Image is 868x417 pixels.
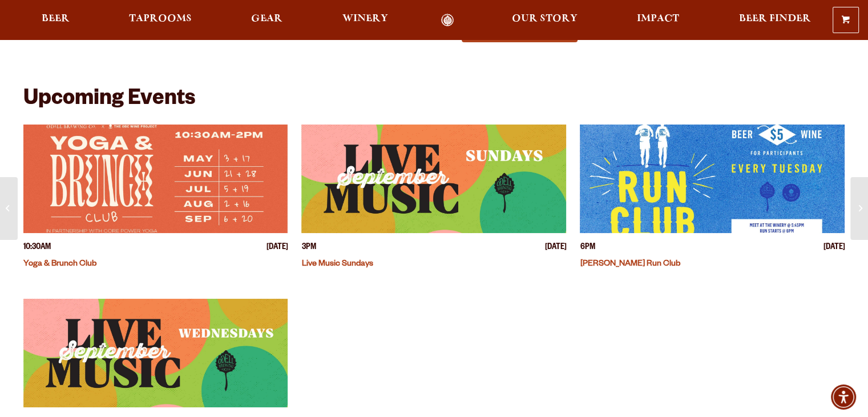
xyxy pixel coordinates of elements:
a: Yoga & Brunch Club [23,260,96,269]
span: 10:30AM [23,242,51,254]
span: 6PM [580,242,595,254]
a: Taprooms [122,14,199,27]
a: Live Music Sundays [301,260,373,269]
a: View event details [301,125,566,233]
span: 3PM [301,242,316,254]
span: [DATE] [823,242,845,254]
h2: Upcoming Events [23,88,195,113]
span: Winery [342,14,388,23]
a: View event details [580,125,845,233]
a: Beer Finder [731,14,818,27]
a: Our Story [504,14,585,27]
span: Gear [251,14,282,23]
a: Beer [34,14,77,27]
span: Impact [637,14,679,23]
div: Accessibility Menu [831,384,856,410]
a: Odell Home [426,14,469,27]
span: Taprooms [129,14,192,23]
a: View event details [23,299,288,407]
a: [PERSON_NAME] Run Club [580,260,680,269]
a: Impact [629,14,687,27]
span: Beer Finder [738,14,810,23]
a: Winery [335,14,395,27]
span: [DATE] [266,242,288,254]
a: View event details [23,125,288,233]
span: Beer [42,14,70,23]
span: Our Story [512,14,578,23]
a: Gear [244,14,290,27]
span: [DATE] [544,242,566,254]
